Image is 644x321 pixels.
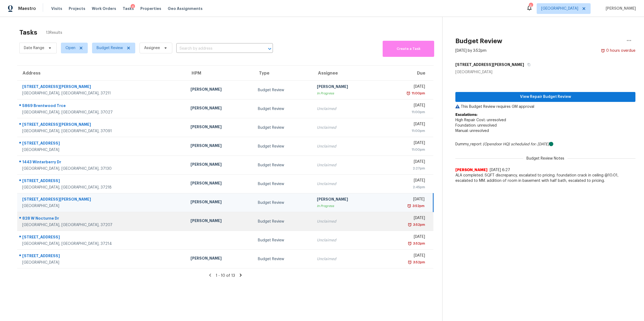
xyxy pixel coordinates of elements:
[408,260,412,265] img: Overdue Alarm Icon
[317,203,376,209] div: In Progress
[384,121,425,128] div: [DATE]
[191,87,249,93] div: [PERSON_NAME]
[605,48,635,53] div: 0 hours overdue
[317,238,376,243] div: Unclaimed
[22,216,182,222] div: 828 W Nocturne Dr
[65,45,75,51] span: Open
[317,219,376,224] div: Unclaimed
[69,6,85,11] span: Projects
[22,203,182,209] div: [GEOGRAPHIC_DATA]
[186,66,254,81] th: HPM
[384,253,425,260] div: [DATE]
[455,62,524,67] h5: [STREET_ADDRESS][PERSON_NAME]
[384,159,425,166] div: [DATE]
[22,141,182,147] div: [STREET_ADDRESS]
[455,92,635,102] button: View Repair Budget Review
[384,197,425,203] div: [DATE]
[191,218,249,225] div: [PERSON_NAME]
[191,256,249,262] div: [PERSON_NAME]
[384,109,425,115] div: 11:00pm
[131,4,135,9] div: 4
[254,66,313,81] th: Type
[313,66,380,81] th: Assignee
[455,167,488,173] span: [PERSON_NAME]
[258,256,308,262] div: Budget Review
[385,46,431,52] span: Create a Task
[22,185,182,190] div: [GEOGRAPHIC_DATA], [GEOGRAPHIC_DATA], 37218
[140,6,161,11] span: Properties
[455,129,489,133] span: Manual: unresolved
[22,253,182,260] div: [STREET_ADDRESS]
[490,168,510,172] span: [DATE] 6:27
[455,48,486,53] div: [DATE] by 3:52pm
[384,178,425,185] div: [DATE]
[317,125,376,130] div: Unclaimed
[455,118,506,122] span: High Repair Cost: unresolved
[22,234,182,241] div: [STREET_ADDRESS]
[19,30,37,35] h2: Tasks
[17,66,186,81] th: Address
[317,106,376,112] div: Unclaimed
[176,45,258,53] input: Search by address
[455,113,477,117] b: Escalations:
[191,143,249,150] div: [PERSON_NAME]
[384,84,425,91] div: [DATE]
[266,45,273,53] button: Open
[22,122,182,128] div: [STREET_ADDRESS][PERSON_NAME]
[407,203,411,209] img: Overdue Alarm Icon
[384,128,425,134] div: 11:00pm
[258,163,308,168] div: Budget Review
[22,178,182,185] div: [STREET_ADDRESS]
[412,222,425,227] div: 3:52pm
[601,48,605,53] img: Overdue Alarm Icon
[317,181,376,187] div: Unclaimed
[455,124,497,127] span: Foundation: unresolved
[317,256,376,262] div: Unclaimed
[455,104,635,109] p: This Budget Review requires GM approval
[511,142,549,146] i: scheduled for: [DATE]
[46,30,62,35] span: 13 Results
[406,91,411,96] img: Overdue Alarm Icon
[523,156,568,161] span: Budget Review Notes
[191,199,249,206] div: [PERSON_NAME]
[455,69,635,75] div: [GEOGRAPHIC_DATA]
[22,84,182,91] div: [STREET_ADDRESS][PERSON_NAME]
[317,163,376,168] div: Unclaimed
[258,125,308,130] div: Budget Review
[22,260,182,265] div: [GEOGRAPHIC_DATA]
[22,147,182,153] div: [GEOGRAPHIC_DATA]
[22,222,182,228] div: [GEOGRAPHIC_DATA], [GEOGRAPHIC_DATA], 37207
[541,6,578,11] span: [GEOGRAPHIC_DATA]
[408,222,412,227] img: Overdue Alarm Icon
[22,166,182,171] div: [GEOGRAPHIC_DATA], [GEOGRAPHIC_DATA], 37130
[384,234,425,241] div: [DATE]
[384,166,425,171] div: 2:27pm
[317,144,376,149] div: Unclaimed
[22,91,182,96] div: [GEOGRAPHIC_DATA], [GEOGRAPHIC_DATA], 37211
[22,103,182,110] div: 5869 Brentwood Trce
[455,142,635,147] div: Dummy_report
[455,38,502,44] h2: Budget Review
[460,94,631,100] span: View Repair Budget Review
[317,197,376,203] div: [PERSON_NAME]
[258,87,308,93] div: Budget Review
[258,200,308,205] div: Budget Review
[191,180,249,187] div: [PERSON_NAME]
[22,110,182,115] div: [GEOGRAPHIC_DATA], [GEOGRAPHIC_DATA], 37027
[411,203,425,209] div: 3:52pm
[22,241,182,246] div: [GEOGRAPHIC_DATA], [GEOGRAPHIC_DATA], 37214
[191,162,249,168] div: [PERSON_NAME]
[22,128,182,134] div: [GEOGRAPHIC_DATA], [GEOGRAPHIC_DATA], 37091
[18,6,36,11] span: Maestro
[524,60,531,69] button: Copy Address
[384,140,425,147] div: [DATE]
[168,6,203,11] span: Geo Assignments
[411,91,425,96] div: 11:00pm
[483,142,510,146] i: (Opendoor HQ)
[24,45,44,51] span: Date Range
[455,173,635,183] span: ALA completed. SQFT discrepancy, escalated to pricing. foundation crack in ceiling @10:01, escala...
[384,147,425,152] div: 11:00pm
[380,66,433,81] th: Due
[384,215,425,222] div: [DATE]
[216,274,235,278] span: 1 - 10 of 13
